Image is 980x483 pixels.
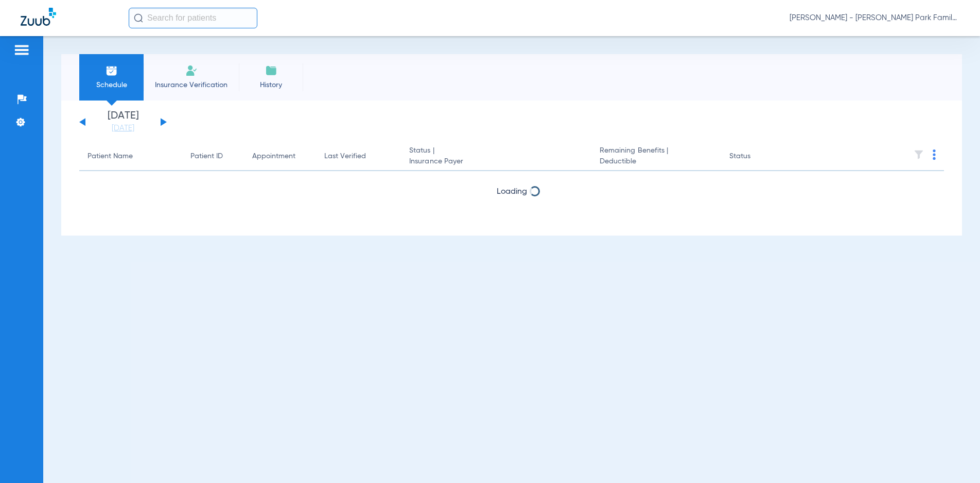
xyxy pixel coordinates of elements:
[87,151,133,162] div: Patient Name
[134,13,143,23] img: Search Icon
[401,142,591,171] th: Status |
[324,151,393,162] div: Last Verified
[324,151,366,162] div: Last Verified
[265,64,277,77] img: History
[790,13,959,23] span: [PERSON_NAME] - [PERSON_NAME] Park Family Dentistry
[185,64,198,77] img: Manual Insurance Verification
[591,142,721,171] th: Remaining Benefits |
[721,142,791,171] th: Status
[151,80,231,90] span: Insurance Verification
[497,188,527,196] span: Loading
[252,151,295,162] div: Appointment
[92,123,154,134] a: [DATE]
[190,151,223,162] div: Patient ID
[87,80,136,90] span: Schedule
[252,151,308,162] div: Appointment
[600,156,713,167] span: Deductible
[190,151,236,162] div: Patient ID
[106,64,118,77] img: Schedule
[92,111,154,134] li: [DATE]
[13,44,30,56] img: hamburger-icon
[21,8,56,26] img: Zuub Logo
[247,80,295,90] span: History
[129,8,257,28] input: Search for patients
[409,156,583,167] span: Insurance Payer
[914,149,924,160] img: filter.svg
[933,149,936,160] img: group-dot-blue.svg
[87,151,174,162] div: Patient Name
